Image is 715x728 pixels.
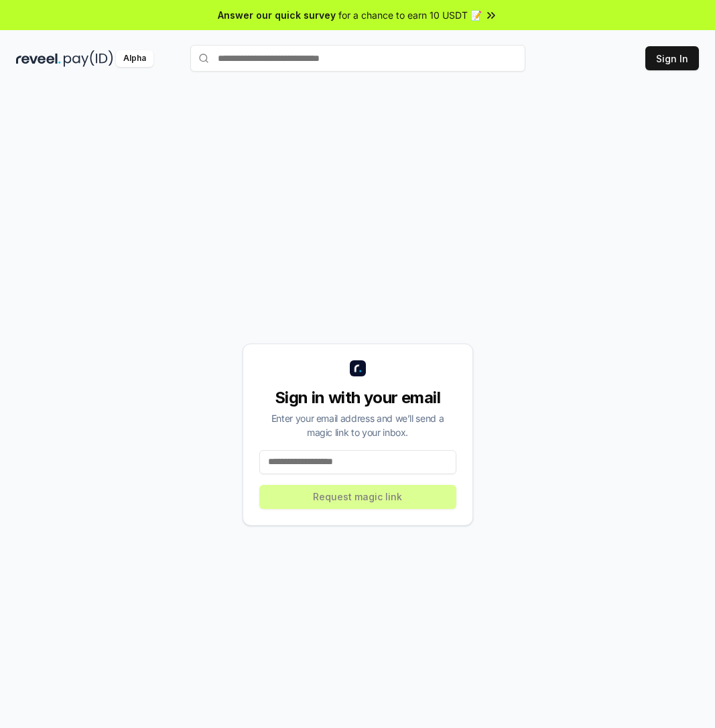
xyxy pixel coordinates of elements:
[259,411,456,439] div: Enter your email address and we’ll send a magic link to your inbox.
[116,50,153,67] div: Alpha
[16,50,61,67] img: reveel_dark
[218,8,336,22] span: Answer our quick survey
[350,360,366,376] img: logo_small
[259,387,456,409] div: Sign in with your email
[338,8,482,22] span: for a chance to earn 10 USDT 📝
[645,46,699,70] button: Sign In
[64,50,113,67] img: pay_id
